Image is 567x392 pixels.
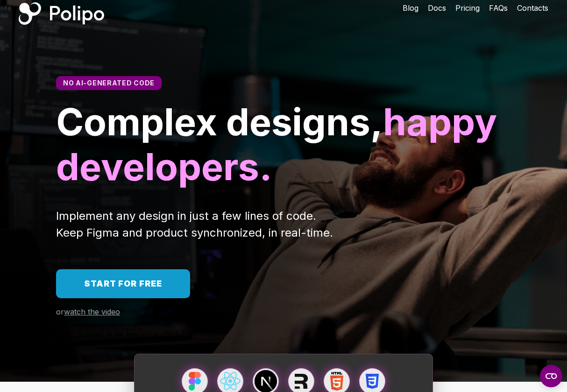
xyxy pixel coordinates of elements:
button: Open CMP widget [540,365,562,387]
span: watch the video [64,307,120,316]
span: happy developers. [56,99,506,189]
span: or [56,307,64,316]
span: Pricing [455,3,480,13]
a: Docs [428,2,446,14]
span: Contacts [517,3,548,13]
span: Start for free [84,279,162,288]
a: Pricing [455,2,480,14]
a: orwatch the video [56,308,120,316]
span: Complex designs, [56,99,383,144]
span: Docs [428,3,446,13]
a: Contacts [517,2,548,14]
span: No AI-generated code [63,79,155,87]
a: FAQs [489,2,508,14]
a: Start for free [56,269,190,298]
span: Implement any design in just a few lines of code. Keep Figma and product synchronized, in real-time. [56,209,333,239]
span: FAQs [489,3,508,13]
span: Blog [403,3,418,13]
a: Blog [403,2,418,14]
